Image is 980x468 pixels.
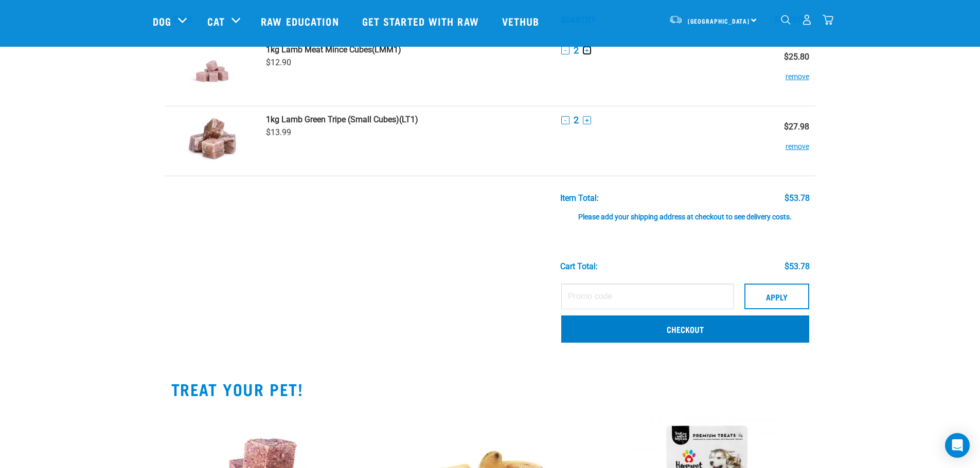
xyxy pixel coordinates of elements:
button: remove [786,62,809,82]
img: home-icon@2x.png [823,14,833,25]
span: 2 [574,115,579,125]
div: Please add your shipping address at checkout to see delivery costs. [560,203,810,221]
button: remove [786,132,809,152]
img: user.png [801,14,812,25]
a: Get started with Raw [352,1,492,42]
button: Apply [744,284,809,309]
a: Vethub [492,1,553,42]
div: Open Intercom Messenger [945,433,970,458]
span: [GEOGRAPHIC_DATA] [688,19,750,23]
button: - [561,46,569,54]
button: + [583,46,591,54]
img: van-moving.png [669,15,683,24]
input: Promo code [561,284,734,309]
h2: TREAT YOUR PET! [171,380,809,398]
a: Checkout [561,315,809,342]
a: Cat [207,13,225,29]
a: 1kg Lamb Meat Mince Cubes(LMM1) [266,45,549,54]
div: Item Total: [560,194,599,203]
span: $13.99 [266,127,291,137]
button: - [561,116,569,124]
span: 2 [574,45,579,55]
div: $53.78 [785,194,810,203]
div: $53.78 [785,262,810,271]
img: home-icon-1@2x.png [781,15,791,25]
td: $27.98 [750,106,815,176]
a: Raw Education [251,1,351,42]
strong: 1kg Lamb Green Tripe (Small Cubes) [266,115,399,124]
div: Cart total: [560,262,598,271]
a: 1kg Lamb Green Tripe (Small Cubes)(LT1) [266,115,549,124]
span: $12.90 [266,58,291,67]
a: Dog [153,13,171,29]
img: Lamb Green Tripe (Small Cubes) [186,115,239,167]
button: + [583,116,591,124]
strong: 1kg Lamb Meat Mince Cubes [266,45,372,54]
td: $25.80 [750,36,815,106]
img: Lamb Meat Mince Cubes [186,45,239,98]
